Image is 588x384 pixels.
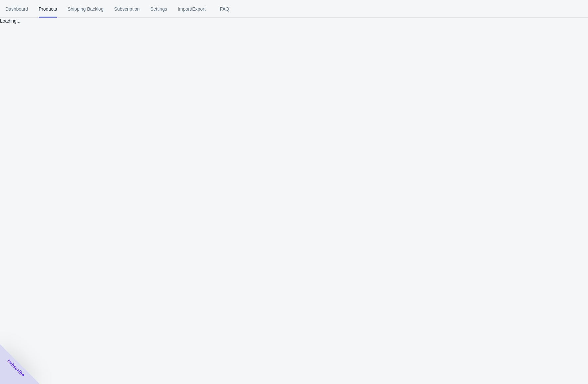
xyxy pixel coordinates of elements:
span: Settings [150,0,167,18]
span: Dashboard [5,0,28,18]
span: Subscribe [6,358,26,378]
span: Import/Export [178,0,206,18]
span: Shipping Backlog [68,0,104,18]
span: Products [39,0,57,18]
span: Subscription [114,0,140,18]
span: FAQ [216,0,233,18]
